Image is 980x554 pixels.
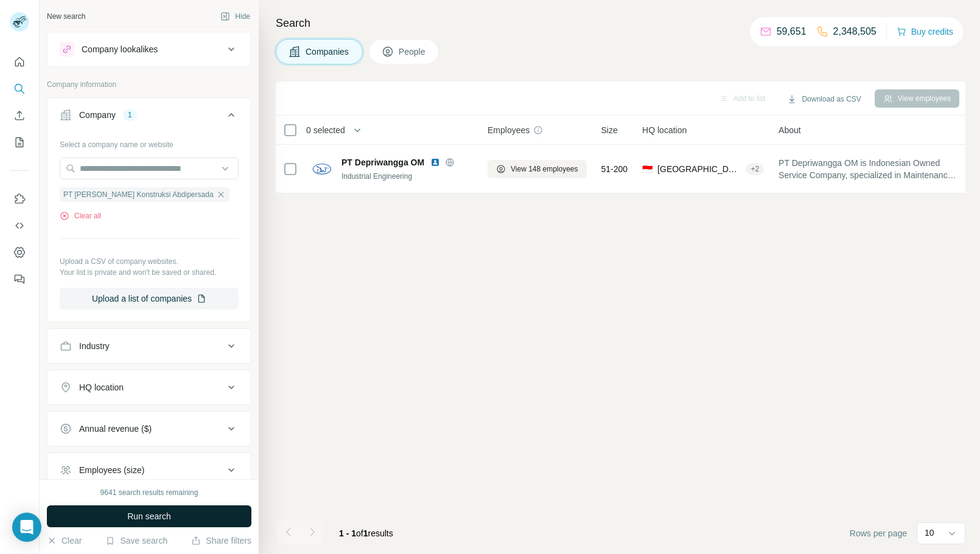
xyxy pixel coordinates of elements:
p: Company information [47,79,251,90]
button: Enrich CSV [10,105,29,126]
div: Annual revenue ($) [79,423,152,435]
button: Company lookalikes [47,35,251,64]
div: Select a company name or website [60,134,239,150]
div: Industrial Engineering [341,171,473,182]
span: PT Depriwangga OM [341,156,424,168]
div: 1 [123,109,137,120]
span: View 148 employees [511,164,578,175]
button: Search [10,78,29,100]
span: About [779,124,801,136]
button: Share filters [191,535,251,547]
p: Your list is private and won't be saved or shared. [60,267,239,278]
button: Quick start [10,51,29,73]
div: Open Intercom Messenger [12,513,41,542]
div: Company lookalikes [82,43,158,55]
span: results [339,528,393,538]
div: HQ location [79,381,124,393]
span: Employees [488,124,530,136]
p: Upload a CSV of company websites. [60,256,239,267]
span: PT [PERSON_NAME] Konstruksi Abdipersada [63,189,214,200]
p: 2,348,505 [833,24,877,39]
span: Size [601,124,618,136]
button: Employees (size) [47,455,251,485]
button: Run search [47,505,251,527]
span: Run search [127,510,171,522]
button: Save search [105,535,167,547]
button: My lists [10,131,29,153]
div: + 2 [746,164,764,175]
span: 🇮🇩 [642,163,653,175]
span: [GEOGRAPHIC_DATA], Special capital Region of [GEOGRAPHIC_DATA], [GEOGRAPHIC_DATA] [657,163,741,175]
p: 59,651 [777,24,807,39]
p: 10 [925,527,934,539]
span: HQ location [642,124,687,136]
img: Logo of PT Depriwangga OM [312,159,332,179]
button: Clear [47,535,82,547]
h4: Search [276,15,965,32]
div: Industry [79,340,110,352]
div: New search [47,11,85,22]
span: People [399,46,427,58]
button: Company1 [47,100,251,134]
button: Download as CSV [779,90,869,108]
button: Dashboard [10,241,29,263]
button: Clear all [60,210,101,221]
span: 1 [363,528,368,538]
button: View 148 employees [488,160,587,178]
div: Employees (size) [79,464,144,476]
span: 51-200 [601,163,628,175]
button: Annual revenue ($) [47,414,251,443]
img: LinkedIn logo [430,158,440,167]
span: Rows per page [850,527,907,539]
span: 1 - 1 [339,528,356,538]
button: Upload a list of companies [60,288,239,310]
button: Feedback [10,268,29,290]
button: Use Surfe API [10,215,29,237]
button: Buy credits [897,23,953,40]
button: Hide [212,7,259,26]
div: Company [79,109,116,121]
span: PT Depriwangga OM is Indonesian Owned Service Company, specialized in Maintenance and Operation s... [779,157,959,181]
button: HQ location [47,373,251,402]
span: of [356,528,363,538]
span: 0 selected [306,124,345,136]
button: Use Surfe on LinkedIn [10,188,29,210]
div: 9641 search results remaining [100,487,198,498]
span: Companies [306,46,350,58]
button: Industry [47,331,251,361]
